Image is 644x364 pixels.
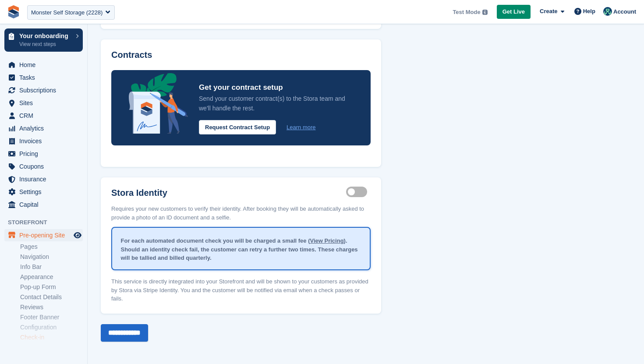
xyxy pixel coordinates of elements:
a: Contact Details [20,293,83,301]
a: Footer Banner [20,313,83,322]
span: CRM [19,110,72,122]
button: Request Contract Setup [199,120,276,134]
a: Appearance [20,273,83,281]
a: Reviews [20,303,83,311]
span: Pre-opening Site [19,229,72,241]
span: Subscriptions [19,84,72,96]
a: menu [4,71,83,84]
a: menu [4,160,83,173]
a: menu [4,173,83,185]
a: menu [4,97,83,109]
label: Identity proof enabled [346,191,371,193]
span: Storefront [8,218,87,227]
div: For each automated document check you will be charged a small fee ( ). Should an identity check f... [112,230,370,269]
span: Account [613,7,636,16]
a: Pages [20,243,83,251]
span: Sites [19,97,72,109]
p: Your onboarding [19,33,71,39]
p: This service is directly integrated into your Storefront and will be shown to your customers as p... [111,272,371,303]
span: Analytics [19,122,72,134]
img: stora-icon-8386f47178a22dfd0bd8f6a31ec36ba5ce8667c1dd55bd0f319d3a0aa187defe.svg [7,5,20,18]
span: Invoices [19,135,72,147]
a: Learn more [287,123,315,132]
img: icon-info-grey-7440780725fd019a000dd9b08b2336e03edf1995a4989e88bcd33f0948082b44.svg [482,10,488,15]
span: Capital [19,198,72,211]
span: Home [19,59,72,71]
span: Tasks [19,71,72,84]
p: Send your customer contract(s) to the Stora team and we'll handle the rest. [199,94,353,113]
span: Coupons [19,160,72,173]
a: Check-in [20,333,83,342]
img: integrated-contracts-announcement-icon-4bcc16208f3049d2eff6d38435ce2bd7c70663ee5dfbe56b0d99acac82... [129,73,188,134]
span: Test Mode [453,8,480,17]
a: Navigation [20,253,83,261]
a: Pop-up Form [20,283,83,291]
p: Get your contract setup [199,81,353,94]
a: menu [4,110,83,122]
span: Settings [19,186,72,198]
h3: Contracts [111,50,371,60]
img: Jennifer Ofodile [603,7,612,16]
a: View Pricing [310,237,344,244]
a: menu [4,186,83,198]
a: menu [4,84,83,96]
span: Insurance [19,173,72,185]
a: menu [4,135,83,147]
a: Preview store [72,230,83,240]
a: Your onboarding View next steps [4,28,83,52]
a: Info Bar [20,263,83,271]
span: Get Live [502,7,525,16]
a: menu [4,59,83,71]
a: menu [4,198,83,211]
a: menu [4,229,83,241]
a: Get Live [497,5,531,19]
span: Help [583,7,595,16]
p: View next steps [19,40,71,48]
a: Booking form links [20,343,83,352]
a: menu [4,122,83,134]
label: Stora Identity [111,188,346,198]
p: Requires your new customers to verify their identity. After booking they will be automatically as... [111,199,371,222]
a: menu [4,148,83,160]
span: Pricing [19,148,72,160]
a: Configuration [20,323,83,332]
div: Monster Self Storage (2228) [31,8,103,17]
span: Create [540,7,557,16]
